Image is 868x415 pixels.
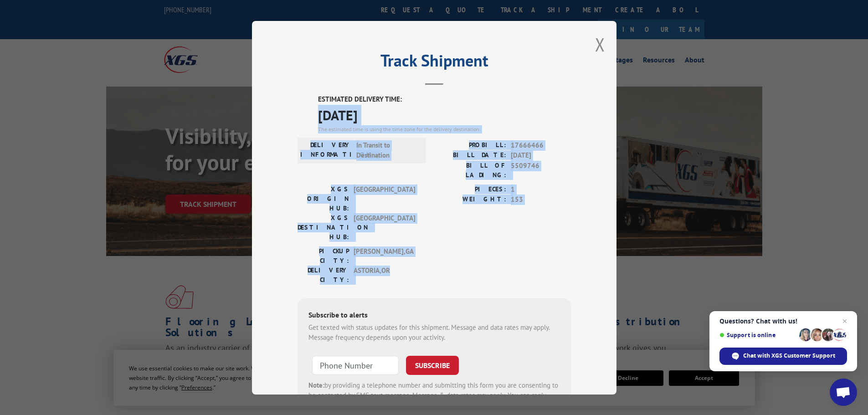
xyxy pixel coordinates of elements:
label: BILL OF LADING: [434,160,506,179]
label: WEIGHT: [434,195,506,205]
label: DELIVERY INFORMATION: [300,140,352,160]
span: [GEOGRAPHIC_DATA] [354,184,415,213]
div: by providing a telephone number and submitting this form you are consenting to be contacted by SM... [308,380,560,411]
div: Subscribe to alerts [308,309,560,322]
span: Close chat [839,316,850,327]
label: PROBILL: [434,140,506,150]
h2: Track Shipment [298,54,571,72]
span: [PERSON_NAME] , GA [354,246,415,265]
span: [DATE] [511,150,571,161]
div: Get texted with status updates for this shipment. Message and data rates may apply. Message frequ... [308,322,560,343]
label: XGS ORIGIN HUB: [298,184,349,213]
label: PICKUP CITY: [298,246,349,265]
span: Chat with XGS Customer Support [743,352,835,360]
span: [DATE] [318,104,571,125]
div: Open chat [830,379,857,406]
span: [GEOGRAPHIC_DATA] [354,213,415,241]
span: 5509746 [511,160,571,179]
span: 1 [511,184,571,195]
span: ASTORIA , OR [354,265,415,284]
div: Chat with XGS Customer Support [719,348,847,365]
label: ESTIMATED DELIVERY TIME: [318,94,571,105]
span: 17666466 [511,140,571,150]
input: Phone Number [312,355,399,374]
label: XGS DESTINATION HUB: [298,213,349,241]
button: Close modal [595,32,605,56]
label: BILL DATE: [434,150,506,161]
span: In Transit to Destination [356,140,418,160]
label: PIECES: [434,184,506,195]
span: 153 [511,195,571,205]
label: DELIVERY CITY: [298,265,349,284]
strong: Note: [308,380,324,389]
div: The estimated time is using the time zone for the delivery destination. [318,125,571,133]
span: Support is online [719,332,796,338]
span: Questions? Chat with us! [719,318,847,325]
button: SUBSCRIBE [406,355,459,374]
